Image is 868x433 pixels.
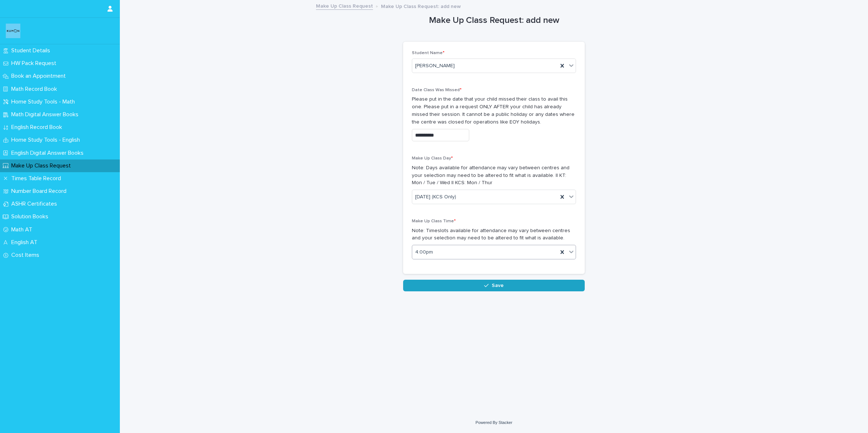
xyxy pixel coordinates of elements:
p: Number Board Record [8,188,72,195]
span: Make Up Class Time [412,219,456,223]
p: Home Study Tools - Math [8,98,81,105]
p: Cost Items [8,252,45,259]
a: Make Up Class Request [316,1,373,10]
p: English Record Book [8,124,68,131]
p: Solution Books [8,213,54,220]
p: Book an Appointment [8,73,72,80]
p: Times Table Record [8,175,67,182]
h1: Make Up Class Request: add new [403,15,585,26]
p: ASHR Certificates [8,201,63,207]
p: Make Up Class Request: add new [381,2,461,10]
span: Date Class Was Missed [412,88,462,92]
p: Home Study Tools - English [8,137,86,143]
p: English Digital Answer Books [8,150,89,157]
p: Make Up Class Request [8,162,77,169]
span: Save [492,283,504,288]
p: Please put in the date that your child missed their class to avail this one. Please put in a requ... [412,96,576,126]
p: Math Record Book [8,86,63,93]
a: Powered By Stacker [475,420,512,425]
span: [PERSON_NAME] [415,62,455,70]
p: Note: Timeslots available for attendance may vary between centres and your selection may need to ... [412,227,576,242]
span: 4:00pm [415,248,433,256]
p: HW Pack Request [8,60,62,67]
p: Student Details [8,47,56,54]
button: Save [403,280,585,291]
span: Make Up Class Day [412,156,453,161]
span: [DATE] (KCS Only) [415,193,456,201]
p: Math Digital Answer Books [8,111,84,118]
p: English AT [8,239,43,246]
span: Student Name [412,51,445,55]
p: Math AT [8,226,38,233]
p: Note: Days available for attendance may vary between centres and your selection may need to be al... [412,164,576,187]
img: o6XkwfS7S2qhyeB9lxyF [6,24,20,38]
